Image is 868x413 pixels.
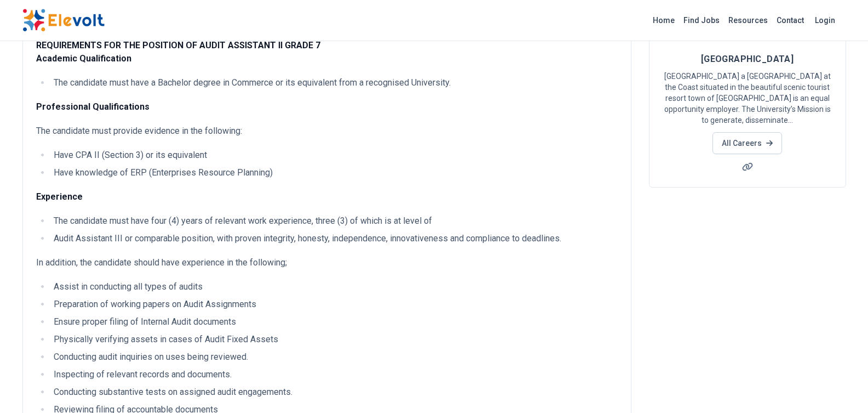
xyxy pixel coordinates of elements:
iframe: Advertisement [649,201,846,354]
a: Resources [724,12,772,29]
li: Physically verifying assets in cases of Audit Fixed Assets [50,333,618,346]
iframe: Chat Widget [813,360,868,413]
li: The candidate must have a Bachelor degree in Commerce or its equivalent from a recognised Univers... [50,76,618,89]
p: In addition, the candidate should have experience in the following; [36,256,618,269]
li: Preparation of working papers on Audit Assignments [50,298,618,311]
a: Find Jobs [679,12,724,29]
strong: Experience [36,191,83,202]
a: Contact [772,12,808,29]
li: Conducting substantive tests on assigned audit engagements. [50,386,618,399]
li: Conducting audit inquiries on uses being reviewed. [50,350,618,364]
span: [GEOGRAPHIC_DATA] [701,54,794,64]
p: The candidate must provide evidence in the following: [36,125,618,138]
li: Have knowledge of ERP (Enterprises Resource Planning) [50,166,618,179]
li: Assist in conducting all types of audits [50,280,618,293]
strong: Professional Qualifications [36,101,150,112]
li: Have CPA II (Section 3) or its equivalent [50,149,618,162]
a: Login [808,9,842,31]
li: The candidate must have four (4) years of relevant work experience, three (3) of which is at leve... [50,214,618,228]
a: All Careers [712,132,782,154]
li: Ensure proper filing of Internal Audit documents [50,315,618,329]
a: Home [648,12,679,29]
li: Inspecting of relevant records and documents. [50,368,618,381]
img: Elevolt [22,9,105,32]
li: Audit Assistant III or comparable position, with proven integrity, honesty, independence, innovat... [50,232,618,245]
p: [GEOGRAPHIC_DATA] a [GEOGRAPHIC_DATA] at the Coast situated in the beautiful scenic tourist resor... [663,71,832,126]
